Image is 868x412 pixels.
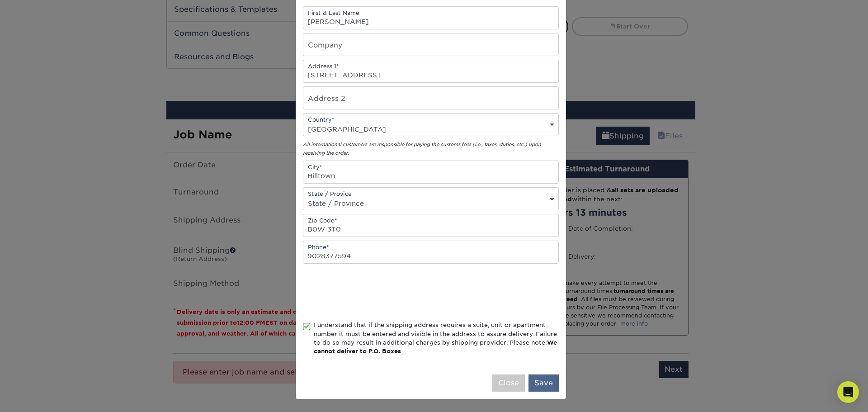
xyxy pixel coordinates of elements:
div: Open Intercom Messenger [837,381,859,403]
div: I understand that if the shipping address requires a suite, unit or apartment number it must be e... [314,321,559,356]
iframe: reCAPTCHA [303,275,440,310]
em: All international customers are responsible for paying the customs fees (i.e., taxes, duties, etc... [303,142,541,156]
button: Save [528,374,559,392]
button: Close [492,374,525,392]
